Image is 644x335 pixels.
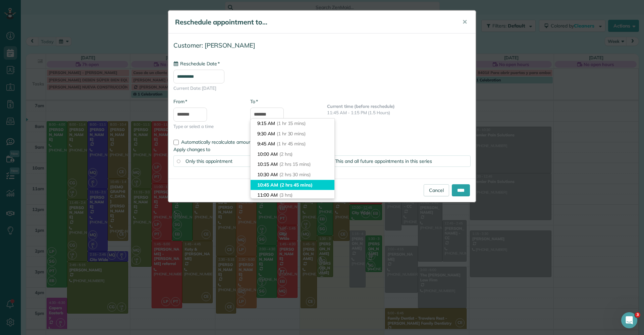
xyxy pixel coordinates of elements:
[251,129,334,139] li: 9:30 AM
[424,184,449,196] a: Cancel
[251,159,334,170] li: 10:15 AM
[635,312,640,318] span: 3
[277,131,306,137] span: (1 hr 30 mins)
[621,312,637,328] iframe: Intercom live chat
[277,141,306,147] span: (1 hr 45 mins)
[173,85,471,91] span: Current Date: [DATE]
[251,190,334,200] li: 11:00 AM
[327,110,471,116] p: 11:45 AM - 1:15 PM (1.5 Hours)
[251,139,334,149] li: 9:45 AM
[175,17,453,27] h5: Reschedule appointment to...
[173,146,471,153] label: Apply changes to
[279,172,311,178] span: (2 hrs 30 mins)
[279,192,293,198] span: (3 hrs)
[277,120,306,126] span: (1 hr 15 mins)
[173,60,220,67] label: Reschedule Date
[173,123,240,130] span: Type or select a time
[279,151,293,157] span: (2 hrs)
[462,18,467,26] span: ✕
[335,158,432,164] span: This and all future appointments in this series
[185,158,232,164] span: Only this appointment
[251,170,334,180] li: 10:30 AM
[251,149,334,159] li: 10:00 AM
[173,42,471,49] h4: Customer: [PERSON_NAME]
[250,98,258,105] label: To
[177,159,180,163] input: Only this appointment
[251,118,334,129] li: 9:15 AM
[173,98,187,105] label: From
[251,180,334,190] li: 10:45 AM
[181,139,313,145] span: Automatically recalculate amount owed for this appointment?
[279,161,311,167] span: (2 hrs 15 mins)
[327,104,395,109] b: Current time (before reschedule)
[280,182,313,188] span: (2 hrs 45 mins)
